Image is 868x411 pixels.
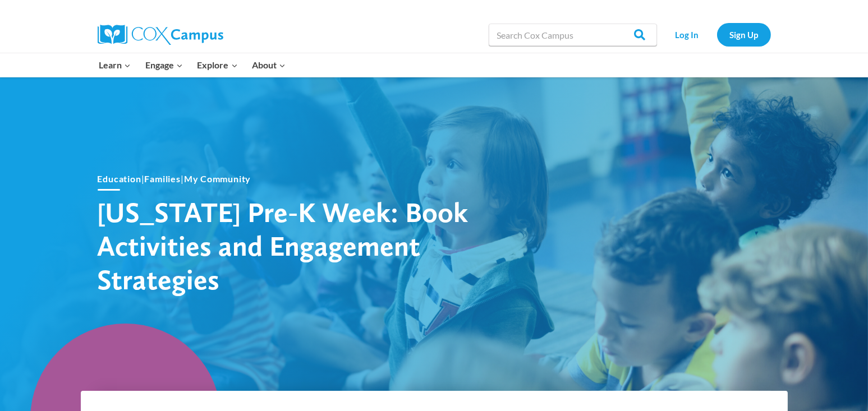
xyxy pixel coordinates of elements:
[98,25,223,45] img: Cox Campus
[245,53,293,77] button: Child menu of About
[663,23,771,46] nav: Secondary Navigation
[98,195,490,296] h1: [US_STATE] Pre-K Week: Book Activities and Engagement Strategies
[92,53,139,77] button: Child menu of Learn
[489,24,657,46] input: Search Cox Campus
[717,23,771,46] a: Sign Up
[663,23,711,46] a: Log In
[98,173,251,184] span: | |
[98,173,141,184] a: Education
[190,53,245,77] button: Child menu of Explore
[184,173,251,184] a: My Community
[138,53,190,77] button: Child menu of Engage
[92,53,293,77] nav: Primary Navigation
[145,173,181,184] a: Families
